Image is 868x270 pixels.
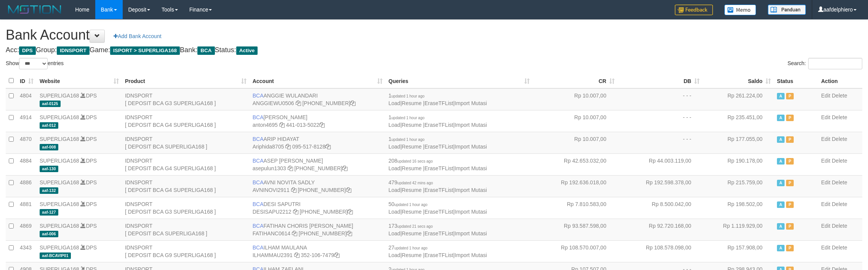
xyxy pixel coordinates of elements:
a: Resume [402,209,421,215]
a: Edit [821,201,830,207]
td: IDNSPORT [ DEPOSIT BCA G9 SUPERLIGA168 ] [122,240,250,262]
a: Delete [832,179,847,185]
span: BCA [253,136,264,142]
td: IDNSPORT [ DEPOSIT BCA G4 SUPERLIGA168 ] [122,110,250,132]
a: Import Mutasi [455,122,487,128]
span: 1 [389,136,425,142]
a: Edit [821,114,830,120]
a: DESISAPU2212 [253,209,291,215]
a: EraseTFList [424,165,453,171]
span: ISPORT > SUPERLIGA168 [110,46,180,55]
a: Edit [821,223,830,229]
a: Load [389,144,400,150]
span: Active [777,93,785,99]
a: Import Mutasi [455,100,487,106]
td: DPS [37,175,122,197]
a: Copy ILHAMMAU2391 to clipboard [294,252,299,258]
td: Rp 192.598.378,00 [618,175,703,197]
a: Edit [821,244,830,251]
td: Rp 108.578.098,00 [618,240,703,262]
a: Copy asepulun1303 to clipboard [288,165,293,171]
span: BCA [253,223,264,229]
td: Rp 261.224,00 [703,88,774,110]
span: updated 1 hour ago [394,203,428,207]
td: AVNI NOVITA SADLY [PHONE_NUMBER] [250,175,386,197]
a: SUPERLIGA168 [40,201,79,207]
span: updated 42 mins ago [397,181,433,185]
span: Active [777,136,785,143]
img: Feedback.jpg [675,5,713,15]
a: SUPERLIGA168 [40,93,79,99]
span: Paused [786,245,794,251]
a: EraseTFList [424,122,453,128]
a: Import Mutasi [455,209,487,215]
td: IDNSPORT [ DEPOSIT BCA SUPERLIGA168 ] [122,219,250,240]
th: ID: activate to sort column ascending [17,73,37,88]
a: Resume [402,144,421,150]
th: DB: activate to sort column ascending [618,73,703,88]
td: IDNSPORT [ DEPOSIT BCA G4 SUPERLIGA168 ] [122,153,250,175]
span: 1 [389,114,425,120]
a: Edit [821,93,830,99]
span: 27 [389,244,428,251]
input: Search: [808,58,862,69]
td: - - - [618,132,703,153]
span: Active [236,46,258,55]
span: | | | [389,114,487,128]
td: 4870 [17,132,37,153]
td: 4881 [17,197,37,219]
span: | | | [389,223,487,236]
td: FATIHAN CHORIS [PERSON_NAME] [PHONE_NUMBER] [250,219,386,240]
span: aaf-006 [40,231,58,237]
img: Button%20Memo.svg [724,5,756,15]
span: Paused [786,201,794,208]
span: updated 16 secs ago [397,159,433,163]
th: Account: activate to sort column ascending [250,73,386,88]
span: BCA [253,158,264,164]
a: Copy 4062280135 to clipboard [346,187,351,193]
td: DPS [37,110,122,132]
a: Add Bank Account [109,30,166,43]
a: Resume [402,165,421,171]
td: - - - [618,110,703,132]
a: Load [389,165,400,171]
span: aaf-130 [40,166,58,172]
span: Paused [786,223,794,230]
span: aaf-012 [40,122,58,129]
span: updated 21 secs ago [397,224,433,228]
a: Load [389,100,400,106]
a: asepulun1303 [253,165,286,171]
td: Rp 215.759,00 [703,175,774,197]
th: CR: activate to sort column ascending [533,73,618,88]
a: EraseTFList [424,230,453,236]
th: Status [774,73,818,88]
a: Copy DESISAPU2212 to clipboard [293,209,298,215]
a: Import Mutasi [455,144,487,150]
td: Rp 7.810.583,00 [533,197,618,219]
a: Copy 4062281727 to clipboard [347,230,352,236]
span: 208 [389,158,433,164]
td: Rp 10.007,00 [533,132,618,153]
span: | | | [389,179,487,193]
a: Ariphida8705 [253,144,284,150]
td: Rp 177.055,00 [703,132,774,153]
img: MOTION_logo.png [6,4,64,15]
td: ILHAM MAULANA 352-106-7479 [250,240,386,262]
td: Rp 192.636.018,00 [533,175,618,197]
span: | | | [389,136,487,150]
a: SUPERLIGA168 [40,136,79,142]
a: Delete [832,244,847,251]
a: ILHAMMAU2391 [253,252,293,258]
span: aaf-BCAVIP01 [40,252,71,259]
a: Edit [821,179,830,185]
a: Resume [402,230,421,236]
a: EraseTFList [424,187,453,193]
a: Import Mutasi [455,230,487,236]
span: BCA [253,114,264,120]
span: aaf-132 [40,187,58,194]
span: BCA [253,93,264,99]
td: 4914 [17,110,37,132]
a: Copy 4062280453 to clipboard [348,209,353,215]
span: updated 1 hour ago [391,116,424,120]
a: Copy 4062213373 to clipboard [350,100,356,106]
